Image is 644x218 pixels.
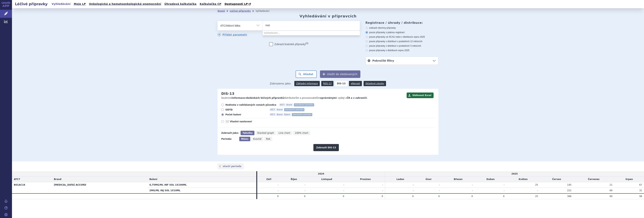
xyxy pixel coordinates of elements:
[382,195,383,198] span: 0
[218,33,247,36] a: Přidat parametr
[270,113,276,116] span: ATC7
[438,195,440,198] span: 0
[385,177,416,182] td: Leden
[257,132,274,134] span: Stacked graph
[535,195,538,198] span: 25
[270,81,291,86] span: Zobrazeno jako:
[257,177,280,182] td: Září
[610,189,612,192] span: 69
[365,26,438,29] label: zobrazit všechny přípravky
[365,44,438,47] label: pouze přípravky v distribuci v posledních 3 měsících
[365,21,438,25] h3: Registrace / úhrady / distribuce:
[270,108,276,111] span: ATC7
[230,120,271,123] span: Vlastní nastavení
[292,113,312,116] span: standardní jednotka
[504,184,504,186] span: -
[439,189,440,192] span: -
[346,177,385,182] td: Prosinec
[320,97,336,99] strong: oprávněným
[294,81,320,86] a: Základní informace
[221,92,234,96] h2: DIS-13
[269,42,308,46] label: Zobrazit bratrské přípravky
[232,97,245,99] strong: informace
[286,103,293,106] span: Brand
[294,103,314,106] span: standardní jednotka
[396,49,409,52] span: v srpnu 2025
[266,138,271,140] span: Rok
[413,189,414,192] span: -
[365,40,438,43] label: pouze přípravky v distribuci v posledních 12 měsících
[416,177,442,182] td: Únor
[221,137,237,141] div: Perioda:
[382,189,383,192] span: -
[439,184,440,186] span: -
[349,81,362,86] a: eRecept
[52,182,148,193] th: [MEDICAL_DATA] ACCORD
[278,189,279,192] span: -
[257,171,385,177] td: 2024
[321,81,333,86] a: REG-13
[199,1,223,7] a: Kalkulačka CP
[504,189,504,192] span: -
[149,178,157,181] span: Balení
[320,70,360,78] button: Uložit do sledovaných
[639,184,642,186] span: 67
[253,138,261,140] span: Kvartál
[276,113,283,116] span: Brand
[567,189,572,192] span: 221
[276,108,283,111] span: Brand
[148,182,256,188] th: 0,75MG/ML INF SOL 1X100ML
[256,8,274,14] li: Vyhledávání
[366,57,438,65] a: Pokročilé filtry
[280,177,307,182] td: Říjen
[277,195,279,198] span: 0
[573,177,614,182] td: Červenec
[503,195,505,198] span: 0
[225,113,267,116] span: Počet balení
[472,189,473,192] span: -
[506,177,540,182] td: Květen
[218,163,244,169] a: starší perioda
[442,177,475,182] td: Březen
[472,184,473,186] span: -
[304,195,306,198] span: 0
[313,144,339,151] button: Zobrazit DIS-13
[365,31,438,34] label: pouze přípravky s platnou registrací
[639,189,642,192] span: 31
[300,14,357,18] h2: Vyhledávání v přípravcích
[412,36,425,38] span: v srpnu 2025
[475,177,506,182] td: Duben
[365,49,438,52] label: pouze přípravky v distribuci
[278,184,279,186] span: -
[343,195,344,198] span: 0
[224,2,248,5] span: Dostupnosti LP
[225,108,267,111] span: ODTD
[279,103,285,106] span: ATC7
[412,195,414,198] span: 0
[284,113,291,116] span: Balení
[163,1,198,7] a: Úhradová kalkulačka
[347,97,367,99] strong: ČR a v zahraničí
[296,70,317,78] button: Hledat
[535,184,538,186] span: 25
[54,178,61,181] span: Brand
[413,184,414,186] span: -
[382,184,383,186] span: -
[364,81,386,86] a: Skladové zásoby
[12,1,51,7] h2: Léčivé přípravky
[343,184,344,186] span: -
[223,1,253,7] a: Dostupnosti LP
[14,178,20,181] span: ATC7
[305,184,305,186] span: -
[307,177,346,182] td: Listopad
[639,195,642,198] span: 98
[284,108,304,111] span: standardní jednotka
[610,184,612,186] span: 21
[407,93,434,98] button: Stáhnout Excel
[540,177,573,182] td: Červen
[471,195,473,198] span: 0
[295,132,308,134] span: 100% chart
[225,103,276,106] span: Hodnota v nahlášených cenách původce
[306,42,308,45] abbr: (?)
[241,138,248,140] span: Měsíc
